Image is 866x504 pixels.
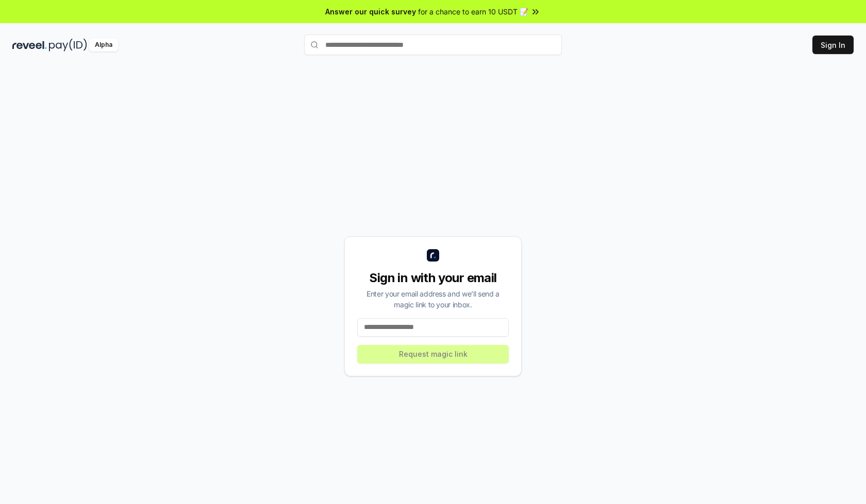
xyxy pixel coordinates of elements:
[89,39,118,51] div: Alpha
[49,39,87,51] img: pay_id
[357,288,509,310] div: Enter your email address and we’ll send a magic link to your inbox.
[357,270,509,286] div: Sign in with your email
[812,36,854,54] button: Sign In
[418,6,528,17] span: for a chance to earn 10 USDT 📝
[325,6,416,17] span: Answer our quick survey
[427,249,439,262] img: logo_small
[12,39,47,51] img: reveel_dark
